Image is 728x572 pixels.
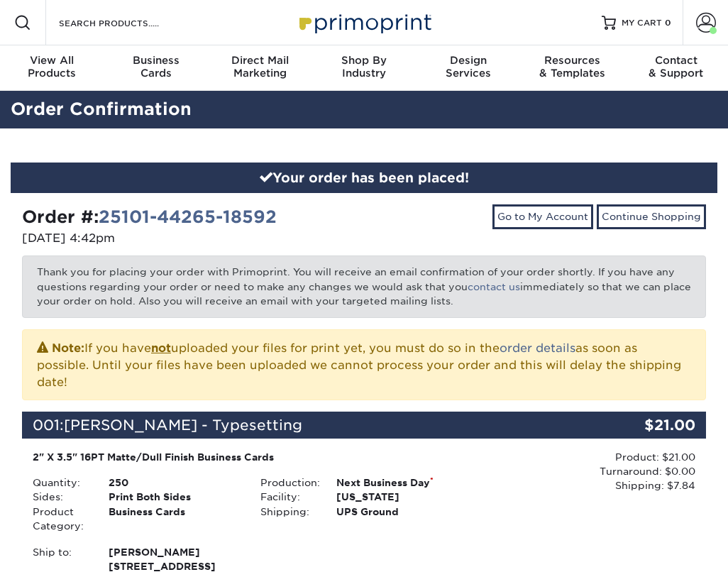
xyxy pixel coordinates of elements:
[11,163,717,194] div: Your order has been placed!
[104,54,209,79] div: Cards
[22,505,98,534] div: Product Category:
[326,505,478,519] div: UPS Ground
[416,45,520,91] a: DesignServices
[22,255,706,317] p: Thank you for placing your order with Primoprint. You will receive an email confirmation of your ...
[22,490,98,504] div: Sides:
[326,490,478,504] div: [US_STATE]
[520,45,624,91] a: Resources& Templates
[109,545,239,559] span: [PERSON_NAME]
[416,54,520,79] div: Services
[250,505,326,519] div: Shipping:
[208,54,312,67] span: Direct Mail
[98,475,250,490] div: 250
[104,54,209,67] span: Business
[624,54,728,79] div: & Support
[592,412,706,439] div: $21.00
[64,417,302,434] span: [PERSON_NAME] - Typesetting
[104,45,209,91] a: BusinessCards
[312,54,417,67] span: Shop By
[665,18,671,28] span: 0
[250,475,326,490] div: Production:
[478,450,695,493] div: Product: $21.00 Turnaround: $0.00 Shipping: $7.84
[624,45,728,91] a: Contact& Support
[492,204,593,229] a: Go to My Account
[624,54,728,67] span: Contact
[293,7,435,38] img: Primoprint
[22,207,277,227] strong: Order #:
[151,341,171,355] b: not
[520,54,624,79] div: & Templates
[416,54,520,67] span: Design
[500,341,575,355] a: order details
[99,207,277,227] a: 25101-44265-18592
[22,475,98,490] div: Quantity:
[208,54,312,79] div: Marketing
[312,54,417,79] div: Industry
[622,17,662,29] span: MY CART
[312,45,417,91] a: Shop ByIndustry
[22,412,592,439] div: 001:
[468,281,520,292] a: contact us
[326,475,478,490] div: Next Business Day
[250,490,326,504] div: Facility:
[57,14,196,31] input: SEARCH PRODUCTS.....
[22,230,353,247] p: [DATE] 4:42pm
[520,54,624,67] span: Resources
[37,339,691,391] p: If you have uploaded your files for print yet, you must do so in the as soon as possible. Until y...
[208,45,312,91] a: Direct MailMarketing
[98,505,250,534] div: Business Cards
[98,490,250,504] div: Print Both Sides
[52,341,84,355] strong: Note:
[33,450,468,464] div: 2" X 3.5" 16PT Matte/Dull Finish Business Cards
[597,204,706,229] a: Continue Shopping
